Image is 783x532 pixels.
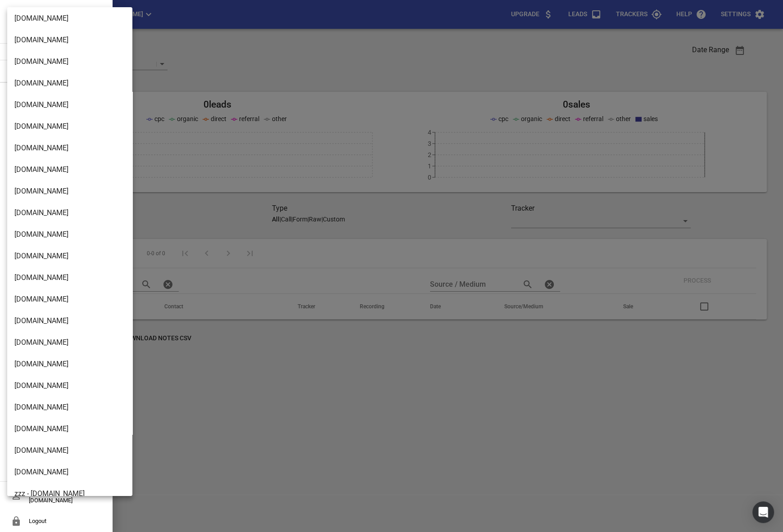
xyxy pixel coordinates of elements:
[7,418,132,440] li: [DOMAIN_NAME]
[7,245,132,267] li: [DOMAIN_NAME]
[752,501,774,523] div: Open Intercom Messenger
[7,202,132,224] li: [DOMAIN_NAME]
[7,224,132,245] li: [DOMAIN_NAME]
[7,483,132,505] li: zzz - [DOMAIN_NAME]
[7,8,132,29] li: [DOMAIN_NAME]
[7,116,132,137] li: [DOMAIN_NAME]
[7,159,132,180] li: [DOMAIN_NAME]
[7,180,132,202] li: [DOMAIN_NAME]
[7,267,132,289] li: [DOMAIN_NAME]
[7,29,132,51] li: [DOMAIN_NAME]
[7,94,132,116] li: [DOMAIN_NAME]
[7,397,132,418] li: [DOMAIN_NAME]
[7,332,132,353] li: [DOMAIN_NAME]
[7,353,132,375] li: [DOMAIN_NAME]
[7,289,132,310] li: [DOMAIN_NAME]
[7,375,132,397] li: [DOMAIN_NAME]
[7,72,132,94] li: [DOMAIN_NAME]
[7,461,132,483] li: [DOMAIN_NAME]
[7,51,132,72] li: [DOMAIN_NAME]
[7,137,132,159] li: [DOMAIN_NAME]
[7,440,132,461] li: [DOMAIN_NAME]
[7,310,132,332] li: [DOMAIN_NAME]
